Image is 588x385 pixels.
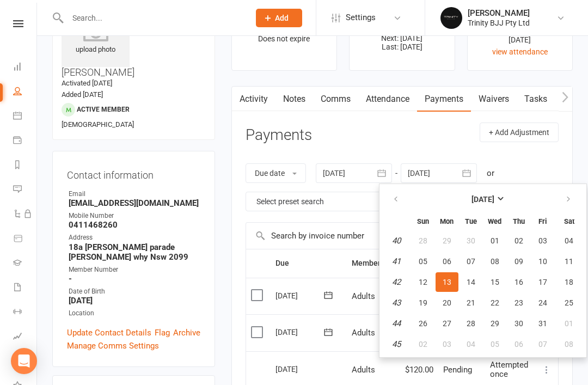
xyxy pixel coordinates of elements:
a: Payments [417,87,471,112]
h3: Contact information [67,166,200,181]
button: 12 [412,272,434,292]
span: 12 [419,278,427,286]
small: Friday [538,217,547,225]
span: 28 [419,236,427,245]
button: 08 [555,334,583,354]
span: 03 [538,236,547,245]
div: [PERSON_NAME] [468,8,530,18]
strong: [DATE] [471,195,494,204]
a: Activity [232,87,275,112]
button: 01 [555,314,583,333]
span: 13 [443,278,451,286]
span: 29 [443,236,451,245]
button: 13 [436,272,458,292]
button: 05 [412,252,434,271]
span: 15 [491,278,499,286]
a: Update Contact Details [67,326,151,339]
div: Location [69,308,200,319]
input: Search by invoice number [246,223,479,249]
span: 30 [514,319,523,328]
div: [DATE] [275,287,326,304]
div: [DATE] [275,360,326,377]
button: 02 [412,334,434,354]
a: Dashboard [13,56,38,80]
button: Due date [246,163,306,183]
button: 28 [412,231,434,250]
a: Flag [155,326,170,339]
strong: [EMAIL_ADDRESS][DOMAIN_NAME] [69,198,200,208]
span: Settings [346,5,376,30]
button: 17 [531,272,554,292]
strong: 0411468260 [69,220,200,230]
span: 06 [443,257,451,266]
em: 40 [392,236,401,246]
span: 20 [443,298,451,307]
button: 25 [555,293,583,313]
button: 01 [483,231,506,250]
button: 18 [555,272,583,292]
button: 03 [531,231,554,250]
button: 30 [460,231,482,250]
button: 19 [412,293,434,313]
span: 01 [565,319,573,328]
time: Activated [DATE] [62,79,112,87]
button: 20 [436,293,458,313]
button: 03 [436,334,458,354]
div: or [487,167,494,180]
span: 07 [467,257,475,266]
button: 07 [531,334,554,354]
a: Reports [13,154,38,178]
button: 06 [507,334,530,354]
button: 05 [483,334,506,354]
button: 23 [507,293,530,313]
span: [DEMOGRAPHIC_DATA] [62,120,134,129]
span: Active member [77,106,130,113]
span: 06 [514,340,523,349]
a: People [13,80,38,105]
span: 02 [514,236,523,245]
span: 28 [467,319,475,328]
span: Adults [352,328,375,338]
small: Monday [440,217,454,225]
span: 19 [419,298,427,307]
span: 26 [419,319,427,328]
div: Mobile Number [69,211,200,221]
span: 27 [443,319,451,328]
a: Product Sales [13,227,38,252]
a: Manage Comms Settings [67,339,159,352]
button: 15 [483,272,506,292]
span: Pending [443,365,472,375]
span: 31 [538,319,547,328]
button: + Add Adjustment [480,123,559,142]
button: 11 [555,252,583,271]
button: 04 [460,334,482,354]
h3: Payments [246,127,312,144]
time: Added [DATE] [62,90,103,99]
span: 16 [514,278,523,286]
div: Address [69,233,200,243]
button: Add [256,9,302,27]
a: Tasks [517,87,555,112]
small: Thursday [513,217,525,225]
button: 09 [507,252,530,271]
img: thumb_image1712106278.png [440,7,462,29]
small: Sunday [417,217,429,225]
span: Adults [352,291,375,301]
span: Add [275,14,289,22]
button: 29 [483,314,506,333]
span: 14 [467,278,475,286]
span: 08 [565,340,573,349]
p: Next: [DATE] Last: [DATE] [359,34,444,51]
a: Assessments [13,325,38,350]
button: 31 [531,314,554,333]
button: 22 [483,293,506,313]
a: Attendance [358,87,417,112]
button: 26 [412,314,434,333]
a: Notes [275,87,313,112]
button: 06 [436,252,458,271]
em: 42 [392,277,401,287]
a: Comms [313,87,358,112]
a: Archive [173,326,200,339]
span: 05 [419,257,427,266]
th: Membership [347,249,400,277]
